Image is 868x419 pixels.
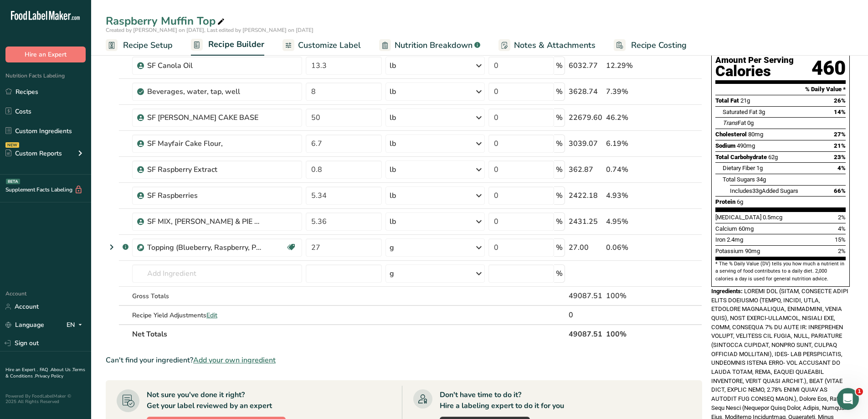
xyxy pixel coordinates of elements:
span: Created by [PERSON_NAME] on [DATE], Last edited by [PERSON_NAME] on [DATE] [106,26,313,34]
div: 6032.77 [569,60,602,71]
span: 4% [837,165,846,171]
span: 490mg [737,142,755,149]
span: 15% [835,236,846,243]
div: SF MIX, [PERSON_NAME] & PIE FILLING VANILLA [147,216,261,227]
span: Potassium [715,248,744,254]
div: Calories [715,65,794,78]
span: Notes & Attachments [514,39,596,52]
div: 4.95% [606,216,659,227]
div: 362.87 [569,164,602,175]
div: 46.2% [606,112,659,123]
div: SF Raspberries [147,190,261,201]
div: 0.74% [606,164,659,175]
div: SF [PERSON_NAME] CAKE BASE [147,112,261,123]
a: Recipe Builder [191,34,264,56]
span: 2.4mg [727,236,743,243]
span: 2% [838,248,846,254]
span: Ingredients: [711,288,743,295]
span: 33g [752,187,762,194]
span: 0.5mcg [763,214,782,221]
a: Customize Label [282,35,361,56]
span: [MEDICAL_DATA] [715,214,761,221]
span: 23% [834,154,846,160]
th: 100% [604,324,661,343]
span: 66% [834,187,846,194]
div: lb [390,112,396,123]
div: 27.00 [569,242,602,253]
th: 49087.51 [567,324,604,343]
span: Iron [715,236,725,243]
span: Saturated Fat [723,109,757,115]
div: lb [390,138,396,149]
section: % Daily Value * [715,84,846,95]
div: Amount Per Serving [715,56,794,65]
div: Don't have time to do it? Hire a labeling expert to do it for you [440,389,564,411]
iframe: Intercom live chat [837,388,859,410]
span: 1 [856,388,863,395]
div: 3628.74 [569,86,602,97]
span: Total Sugars [723,176,755,183]
div: lb [390,86,396,97]
div: lb [390,190,396,201]
div: Beverages, water, tap, well [147,86,261,97]
span: Nutrition Breakdown [395,39,473,52]
span: 3g [759,109,765,115]
div: 2431.25 [569,216,602,227]
span: Protein [715,198,735,205]
span: Total Carbohydrate [715,154,767,160]
div: SF Raspberry Extract [147,164,261,175]
a: Privacy Policy [35,373,63,379]
input: Add Ingredient [132,264,302,283]
div: lb [390,164,396,175]
div: Custom Reports [5,149,62,158]
span: 90mg [745,248,760,254]
div: Powered By FoodLabelMaker © 2025 All Rights Reserved [5,393,86,404]
span: 4% [838,225,846,232]
span: Recipe Builder [208,38,264,51]
a: About Us . [51,367,72,373]
div: NEW [5,142,19,148]
a: Notes & Attachments [498,35,596,56]
span: 0g [747,119,754,126]
div: lb [390,216,396,227]
span: Fat [723,119,746,126]
span: Customize Label [298,39,361,52]
span: Edit [206,311,217,320]
div: g [390,242,394,253]
span: Cholesterol [715,131,747,138]
span: 62g [768,154,778,160]
div: Raspberry Muffin Top [106,13,226,29]
div: Not sure you've done it right? Get your label reviewed by an expert [147,389,272,411]
div: 0.06% [606,242,659,253]
div: 100% [606,290,659,301]
span: 21% [834,142,846,149]
div: SF Mayfair Cake Flour, [147,138,261,149]
a: FAQ . [40,367,51,373]
span: Recipe Costing [631,39,687,52]
div: 6.19% [606,138,659,149]
div: 7.39% [606,86,659,97]
span: 34g [756,176,766,183]
div: 49087.51 [569,290,602,301]
a: Language [5,317,44,333]
span: Add your own ingredient [193,355,276,366]
span: Includes Added Sugars [730,187,798,194]
span: 14% [834,109,846,115]
span: 26% [834,97,846,104]
div: 12.29% [606,60,659,71]
div: Recipe Yield Adjustments [132,310,302,320]
span: Recipe Setup [123,39,173,52]
span: 1g [756,165,763,171]
div: g [390,268,394,279]
div: 3039.07 [569,138,602,149]
a: Nutrition Breakdown [379,35,480,56]
a: Hire an Expert . [5,367,38,373]
span: 27% [834,131,846,138]
span: 2% [838,214,846,221]
a: Recipe Setup [106,35,173,56]
div: EN [67,320,86,331]
span: 6g [737,198,743,205]
div: 22679.60 [569,112,602,123]
div: Gross Totals [132,291,302,301]
i: Trans [723,119,738,126]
